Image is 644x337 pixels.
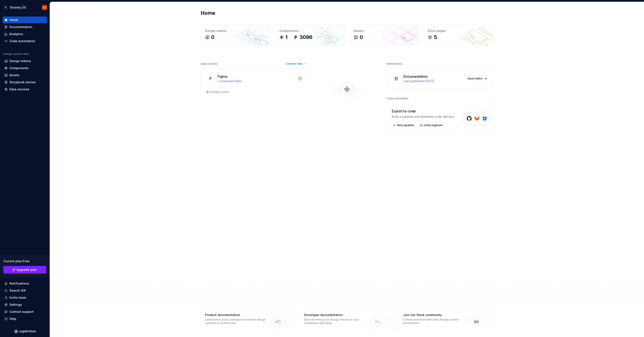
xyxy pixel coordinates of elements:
div: Design tokens [9,59,31,63]
a: Docs pages5 [423,24,493,45]
button: New pipeline [392,122,416,128]
div: Settings [9,303,22,307]
a: Invite engineer [418,122,445,128]
div: Design system data [3,52,29,56]
div: Figma [218,74,227,79]
h2: Home [201,10,215,16]
div: Code automation [386,95,408,101]
a: Components [3,65,47,72]
a: Product documentationLearn how to build, manage and maintain design systems in smarter ways. [201,308,295,329]
button: Help [3,315,47,322]
div: Data sources [201,61,218,67]
a: Join our Slack communityConnect and learn with other design system practitioners. [399,308,493,329]
a: Assets [3,72,47,79]
button: Notifications [3,280,47,287]
div: Contact support [9,310,34,314]
svg: Supernova Logo [14,329,36,334]
div: 1 [285,34,288,41]
span: Upgrade plan [16,268,37,272]
button: SSharely DSCC [1,3,49,12]
a: Settings [3,301,47,308]
div: 5 [434,34,437,41]
a: Design tokens [3,58,47,64]
div: Documentation [403,74,428,79]
div: Sharely DS [10,5,26,10]
div: Code automation [9,39,35,43]
a: Open editor [465,76,488,82]
div: Developer documentation [304,313,366,317]
div: Design System [210,90,230,94]
a: Developer documentationStart delivering your design choices to your codebases right away. [300,308,394,329]
a: Components13096 [275,24,345,45]
div: Design tokens [205,29,266,33]
div: 1 connected files [218,79,295,83]
a: Design tokens0 [201,24,271,45]
div: Learn how to build, manage and maintain design systems in smarter ways. [205,318,267,325]
div: 0 [360,34,363,41]
a: Data sources [3,86,47,93]
span: Connect new [286,62,302,66]
div: Last published [DATE] [403,79,463,83]
button: Connect new [284,61,308,67]
a: Code automation [3,38,47,45]
div: Analytics [9,32,23,36]
span: New pipeline [397,124,414,127]
span: Open editor [467,77,483,80]
a: Storybook stories [3,79,47,86]
div: Export to code [392,109,455,114]
div: Assets [354,29,415,33]
a: Home [3,16,47,23]
div: Join our Slack community [403,313,465,317]
div: S [3,5,8,10]
button: Search ⌘K [3,287,47,294]
a: Figma1 connected filesDesign System [201,69,308,99]
div: Product documentation [205,313,267,317]
div: Search ⌘K [9,288,26,293]
div: Destinations [386,61,402,67]
div: Notifications [9,281,29,286]
div: Build a pipeline and automate code delivery. [392,115,455,119]
div: Components [279,29,340,33]
div: Components [9,66,28,70]
span: Invite engineer [424,124,443,127]
button: Contact support [3,308,47,315]
a: Assets0 [349,24,419,45]
div: Start delivering your design choices to your codebases right away. [304,318,366,325]
div: Current plan : Free [3,259,46,263]
div: 0 [211,34,214,41]
div: Assets [9,73,19,77]
div: Docs pages [428,29,489,33]
div: Help [9,317,16,321]
div: CC [43,6,46,9]
div: Storybook stories [9,80,36,84]
div: Connect and learn with other design system practitioners. [403,318,465,325]
div: Home [9,18,18,22]
a: Upgrade plan [3,266,46,274]
div: Documentation [9,25,32,29]
div: Invite team [9,295,26,300]
a: Analytics [3,31,47,37]
div: Data sources [9,87,29,91]
a: Documentation [3,24,47,30]
div: 3096 [300,34,312,41]
a: Invite team [3,294,47,301]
